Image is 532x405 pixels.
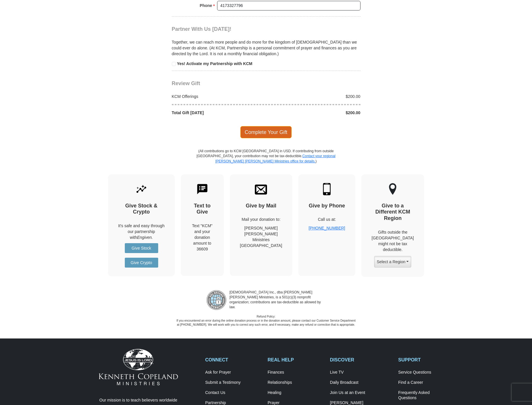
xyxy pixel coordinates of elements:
[268,390,324,395] a: Healing
[309,216,345,222] p: Call us at:
[99,349,178,385] img: Kenneth Copeland Ministries
[196,149,336,174] p: (All contributions go to KCM [GEOGRAPHIC_DATA] in USD. If contributing from outside [GEOGRAPHIC_D...
[215,154,336,163] a: Contact your regional [PERSON_NAME] [PERSON_NAME] Ministries office for details.
[398,370,455,375] a: Service Questions
[191,203,214,215] h4: Text to Give
[169,94,266,99] div: KCM Offerings
[172,80,200,86] span: Review Gift
[389,183,397,195] img: other-region
[205,390,262,395] a: Contact Us
[240,225,282,248] p: [PERSON_NAME] [PERSON_NAME] Ministries [GEOGRAPHIC_DATA]
[200,1,212,10] strong: Phone
[125,258,158,268] a: Give Crypto
[309,226,345,230] a: [PHONE_NUMBER]
[268,370,324,375] a: Finances
[330,390,392,395] a: Join Us at an Event
[196,183,208,195] img: text-to-give.svg
[309,203,345,209] h4: Give by Phone
[205,357,262,363] h2: CONNECT
[227,290,326,310] p: [DEMOGRAPHIC_DATA] Inc., dba [PERSON_NAME] [PERSON_NAME] Ministries, is a 501(c)(3) nonprofit org...
[330,380,392,385] a: Daily Broadcast
[255,183,267,195] img: envelope.svg
[135,183,147,195] img: give-by-stock.svg
[321,183,333,195] img: mobile.svg
[374,256,411,268] button: Select a Region
[372,229,414,252] p: Gifts outside the [GEOGRAPHIC_DATA] might not be tax deductible.
[125,243,158,253] a: Give Stock
[268,380,324,385] a: Relationships
[118,223,165,240] p: It's safe and easy through our partnership with
[330,370,392,375] a: Live TV
[205,370,262,375] a: Ask for Prayer
[240,126,292,138] span: Complete Your Gift
[172,26,232,32] span: Partner With Us [DATE]!
[266,110,364,116] div: $200.00
[205,380,262,385] a: Submit a Testimony
[137,235,153,240] i: Engiven.
[176,315,356,327] p: Refund Policy: If you encountered an error during the online donation process or in the donation ...
[266,94,364,99] div: $200.00
[268,357,324,363] h2: REAL HELP
[372,203,414,222] h4: Give to a Different KCM Region
[398,380,455,385] a: Find a Career
[177,61,252,66] strong: Yes! Activate my Partnership with KCM
[118,203,165,215] h4: Give Stock & Crypto
[206,290,227,310] img: refund-policy
[191,223,214,252] div: Text "KCM" and your donation amount to 36609
[330,357,392,363] h2: DISCOVER
[172,39,360,57] p: Together, we can reach more people and do more for the kingdom of [DEMOGRAPHIC_DATA] than we coul...
[240,216,282,222] p: Mail your donation to:
[169,110,266,116] div: Total Gift [DATE]
[240,203,282,209] h4: Give by Mail
[398,390,455,401] a: Frequently AskedQuestions
[398,357,455,363] h2: SUPPORT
